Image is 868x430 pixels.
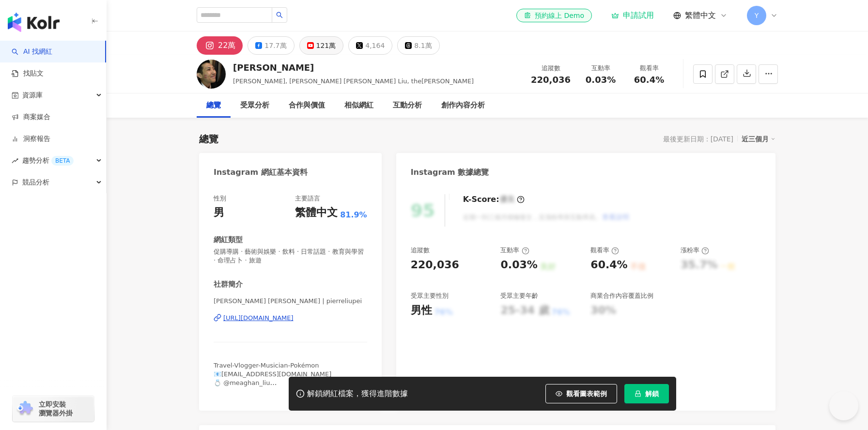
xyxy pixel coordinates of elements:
[411,246,430,255] div: 追蹤數
[12,134,50,144] a: 洞察報告
[295,205,338,220] div: 繁體中文
[12,69,44,78] a: 找貼文
[12,47,52,57] a: searchAI 找網紅
[582,63,619,73] div: 互動率
[214,314,367,322] a: [URL][DOMAIN_NAME]
[8,13,60,32] img: logo
[22,171,49,193] span: 競品分析
[663,135,733,143] div: 最後更新日期：[DATE]
[624,384,669,403] button: 解鎖
[611,11,654,20] a: 申請試用
[206,100,221,111] div: 總覽
[463,194,525,205] div: K-Score :
[276,12,283,18] span: search
[411,292,449,300] div: 受眾主要性別
[295,194,320,203] div: 主要語言
[500,246,529,255] div: 互動率
[248,36,294,55] button: 17.7萬
[214,362,331,413] span: Travel-Vlogger-Musician-Pokémon 📧[EMAIL_ADDRESS][DOMAIN_NAME] 💍 @meaghan_liu 🐶 @littlelunaliu ✈️...
[218,39,235,52] div: 22萬
[411,258,459,273] div: 220,036
[15,401,34,416] img: chrome extension
[755,10,759,21] span: Y
[223,314,294,322] div: [URL][DOMAIN_NAME]
[441,100,485,111] div: 創作內容分析
[233,61,474,74] div: [PERSON_NAME]
[214,194,226,203] div: 性別
[340,210,367,220] span: 81.9%
[631,63,667,73] div: 觀看率
[586,75,616,85] span: 0.03%
[344,100,373,111] div: 相似網紅
[393,100,422,111] div: 互動分析
[13,396,94,422] a: chrome extension立即安裝 瀏覽器外掛
[590,292,653,300] div: 商業合作內容覆蓋比例
[500,292,538,300] div: 受眾主要年齡
[500,258,537,273] div: 0.03%
[214,235,243,245] div: 網紅類型
[590,246,619,255] div: 觀看率
[634,75,664,85] span: 60.4%
[299,36,344,55] button: 121萬
[214,167,308,178] div: Instagram 網紅基本資料
[411,167,489,178] div: Instagram 數據總覽
[681,246,709,255] div: 漲粉率
[531,75,571,85] span: 220,036
[12,157,18,164] span: rise
[22,84,43,106] span: 資源庫
[307,389,408,399] div: 解鎖網紅檔案，獲得進階數據
[197,60,226,89] img: KOL Avatar
[214,247,367,265] span: 促購導購 · 藝術與娛樂 · 飲料 · 日常話題 · 教育與學習 · 命理占卜 · 旅遊
[685,10,716,21] span: 繁體中文
[397,36,439,55] button: 8.1萬
[233,77,474,85] span: [PERSON_NAME], [PERSON_NAME] [PERSON_NAME] Liu, the[PERSON_NAME]
[214,279,243,290] div: 社群簡介
[39,400,73,417] span: 立即安裝 瀏覽器外掛
[348,36,392,55] button: 4,164
[12,112,50,122] a: 商案媒合
[197,36,243,55] button: 22萬
[414,39,432,52] div: 8.1萬
[411,303,432,318] div: 男性
[742,133,775,145] div: 近三個月
[214,205,224,220] div: 男
[516,9,592,22] a: 預約線上 Demo
[645,390,659,398] span: 解鎖
[240,100,269,111] div: 受眾分析
[264,39,286,52] div: 17.7萬
[199,132,218,146] div: 總覽
[289,100,325,111] div: 合作與價值
[22,150,74,171] span: 趨勢分析
[51,156,74,166] div: BETA
[524,11,584,20] div: 預約線上 Demo
[214,297,367,306] span: [PERSON_NAME] [PERSON_NAME] | pierreliupei
[531,63,571,73] div: 追蹤數
[590,258,627,273] div: 60.4%
[545,384,617,403] button: 觀看圖表範例
[635,390,641,397] span: lock
[365,39,385,52] div: 4,164
[566,390,607,398] span: 觀看圖表範例
[316,39,336,52] div: 121萬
